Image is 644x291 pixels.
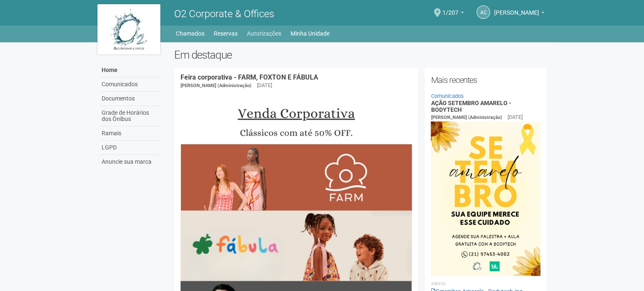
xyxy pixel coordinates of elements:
a: Autorizações [247,28,281,39]
a: Feira corporativa - FARM, FOXTON E FÁBULA [181,73,318,81]
a: Anuncie sua marca [99,155,162,169]
div: [DATE] [507,113,522,121]
span: [PERSON_NAME] (Administração) [181,83,251,88]
li: Anexos [431,280,540,288]
h2: Mais recentes [431,74,540,86]
a: LGPD [99,141,162,155]
img: logo.jpg [97,4,160,54]
a: [PERSON_NAME] [494,10,545,17]
a: Documentos [99,92,162,106]
a: Ramais [99,126,162,141]
a: AÇÃO SETEMBRO AMARELO - BODYTECH [431,100,511,113]
a: Chamados [176,28,204,39]
span: 1/207 [442,1,458,16]
a: Reservas [214,28,238,39]
a: AC [476,5,490,19]
span: O2 Corporate & Offices [174,8,274,20]
div: [DATE] [257,82,272,89]
a: Grade de Horários dos Ônibus [99,106,162,126]
img: Setembro%20Amarelo%20-%20Bodytech.jpg [431,121,540,276]
a: Comunicados [431,93,463,99]
a: Home [99,63,162,77]
h2: Em destaque [174,49,547,61]
a: Minha Unidade [291,28,330,39]
span: Andréa Cunha [494,1,539,16]
a: 1/207 [442,10,464,17]
span: [PERSON_NAME] (Administração) [431,115,502,120]
a: Comunicados [99,77,162,92]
